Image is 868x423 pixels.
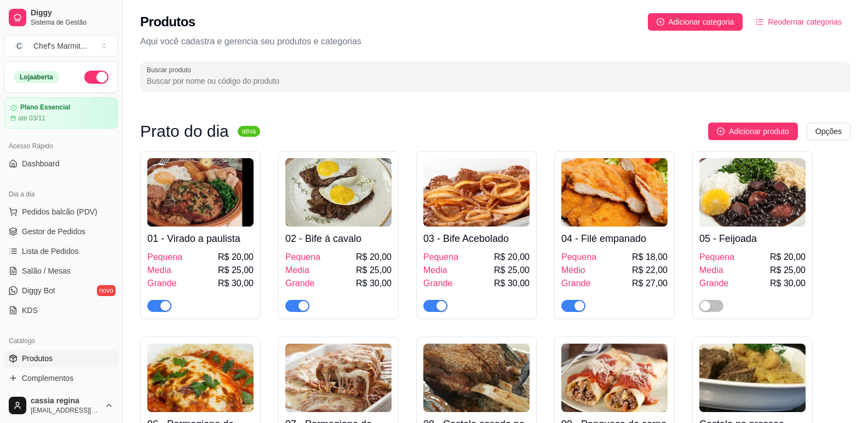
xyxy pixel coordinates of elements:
span: R$ 25,00 [218,264,254,277]
span: Opções [815,125,842,137]
button: Adicionar categoria [648,13,743,31]
span: cassia regina [31,396,100,406]
button: Adicionar produto [708,123,798,140]
span: R$ 30,00 [356,277,392,290]
span: Media [423,264,447,277]
img: product-image [423,158,530,227]
sup: ativa [238,126,260,137]
img: product-image [285,344,392,412]
a: Salão / Mesas [4,262,118,280]
a: Plano Essencialaté 03/11 [4,97,118,129]
span: Gestor de Pedidos [22,226,85,237]
h4: 04 - Filé empanado [561,231,668,246]
article: Plano Essencial [20,103,70,112]
span: Pequena [285,251,320,264]
div: Catálogo [4,332,118,350]
span: Adicionar categoria [669,16,734,28]
span: KDS [22,305,38,316]
span: Diggy Bot [22,285,55,296]
img: product-image [147,158,254,227]
span: Complementos [22,373,73,384]
span: Pedidos balcão (PDV) [22,206,97,217]
a: Dashboard [4,155,118,172]
span: Médio [561,264,585,277]
span: Media [147,264,171,277]
span: Pequena [147,251,182,264]
p: Aqui você cadastra e gerencia seu produtos e categorias [140,35,850,48]
span: Pequena [699,251,734,264]
span: Grande [561,277,590,290]
a: Complementos [4,369,118,387]
h4: 03 - Bife Acebolado [423,231,530,246]
span: R$ 22,00 [632,264,668,277]
a: Gestor de Pedidos [4,223,118,240]
span: Lista de Pedidos [22,246,79,257]
img: product-image [423,344,530,412]
span: R$ 30,00 [494,277,530,290]
h4: 02 - Bife á cavalo [285,231,392,246]
span: R$ 18,00 [632,251,668,264]
span: C [14,40,25,51]
span: R$ 20,00 [356,251,392,264]
h3: Prato do dia [140,125,229,138]
button: cassia regina[EMAIL_ADDRESS][DOMAIN_NAME] [4,392,118,419]
span: R$ 20,00 [218,251,254,264]
span: Salão / Mesas [22,265,71,276]
span: Pequena [561,251,596,264]
button: Alterar Status [84,71,108,84]
input: Buscar produto [147,76,844,86]
button: Opções [807,123,850,140]
span: Grande [285,277,314,290]
button: Pedidos balcão (PDV) [4,203,118,221]
span: R$ 25,00 [494,264,530,277]
a: DiggySistema de Gestão [4,4,118,31]
span: R$ 20,00 [494,251,530,264]
span: Pequena [423,251,458,264]
a: Diggy Botnovo [4,282,118,299]
span: plus-circle [657,18,664,26]
span: Diggy [31,8,113,18]
button: Select a team [4,35,118,57]
span: ordered-list [756,18,763,26]
span: R$ 30,00 [218,277,254,290]
span: plus-circle [717,128,725,135]
span: Grande [423,277,452,290]
div: Chef's Marmit ... [33,40,87,51]
span: Sistema de Gestão [31,18,113,27]
a: Lista de Pedidos [4,242,118,260]
label: Buscar produto [147,65,195,74]
span: Reodernar categorias [768,16,842,28]
div: Dia a dia [4,186,118,203]
img: product-image [699,344,806,412]
span: Media [285,264,309,277]
span: [EMAIL_ADDRESS][DOMAIN_NAME] [31,406,100,415]
h4: 01 - Virado a paulista [147,231,254,246]
img: product-image [561,344,668,412]
span: R$ 27,00 [632,277,668,290]
span: Adicionar produto [729,125,789,137]
span: R$ 25,00 [356,264,392,277]
h2: Produtos [140,13,196,31]
a: KDS [4,302,118,319]
span: R$ 25,00 [770,264,806,277]
img: product-image [561,158,668,227]
article: até 03/11 [18,114,45,123]
a: Produtos [4,350,118,367]
span: Grande [699,277,728,290]
div: Acesso Rápido [4,137,118,155]
span: Grande [147,277,176,290]
span: Media [699,264,723,277]
img: product-image [699,158,806,227]
span: Produtos [22,353,53,364]
span: R$ 20,00 [770,251,806,264]
img: product-image [147,344,254,412]
button: Reodernar categorias [747,13,850,31]
span: R$ 30,00 [770,277,806,290]
div: Loja aberta [14,71,59,83]
h4: 05 - Feijoada [699,231,806,246]
img: product-image [285,158,392,227]
span: Dashboard [22,158,60,169]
